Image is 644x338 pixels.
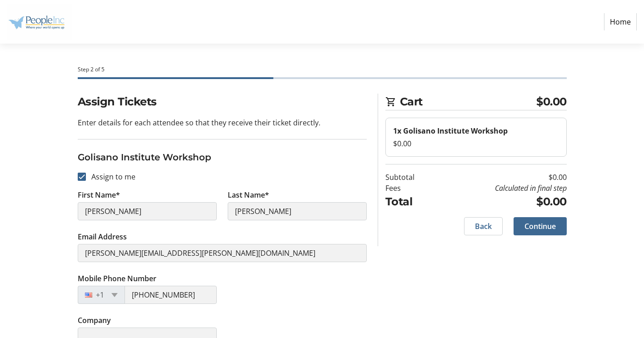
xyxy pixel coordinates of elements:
[604,13,637,30] a: Home
[78,189,120,200] label: First Name*
[228,189,269,200] label: Last Name*
[78,65,567,74] div: Step 2 of 5
[438,172,567,183] td: $0.00
[514,217,567,235] button: Continue
[438,194,567,210] td: $0.00
[86,171,135,182] label: Assign to me
[78,94,367,110] h2: Assign Tickets
[78,150,367,164] h3: Golisano Institute Workshop
[464,217,503,235] button: Back
[536,94,567,110] span: $0.00
[438,183,567,194] td: Calculated in final step
[393,138,559,149] div: $0.00
[385,183,438,194] td: Fees
[78,231,127,242] label: Email Address
[125,286,217,304] input: (201) 555-0123
[78,117,367,128] p: Enter details for each attendee so that they receive their ticket directly.
[393,126,508,136] strong: 1x Golisano Institute Workshop
[385,172,438,183] td: Subtotal
[78,315,111,326] label: Company
[78,273,156,284] label: Mobile Phone Number
[400,94,537,110] span: Cart
[524,221,556,232] span: Continue
[475,221,492,232] span: Back
[7,4,72,40] img: People Inc.'s Logo
[385,194,438,210] td: Total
